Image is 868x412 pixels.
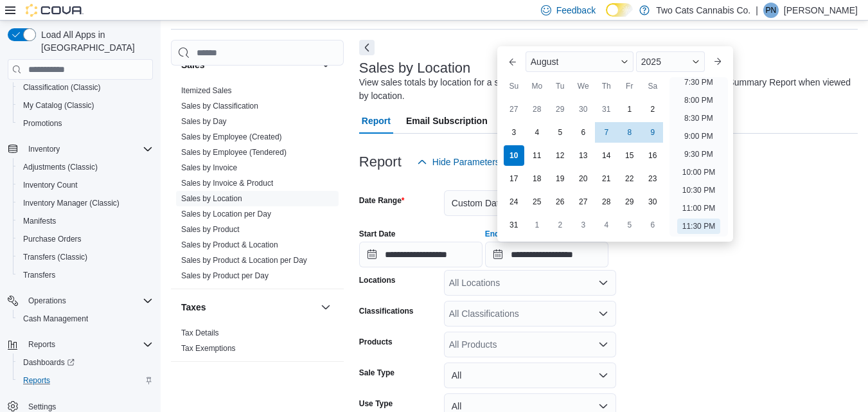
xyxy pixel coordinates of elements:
[181,86,232,95] a: Itemized Sales
[359,40,375,55] button: Next
[636,51,705,72] div: Button. Open the year selector. 2025 is currently selected.
[502,98,664,237] div: August, 2025
[23,141,65,157] button: Inventory
[573,99,594,120] div: day-30
[606,17,607,17] span: Dark Mode
[642,215,663,235] div: day-6
[13,158,158,176] button: Adjustments (Classic)
[18,267,153,283] span: Transfers
[527,122,547,143] div: day-4
[556,4,596,17] span: Feedback
[619,122,640,143] div: day-8
[502,51,523,72] button: Previous Month
[181,256,307,265] a: Sales by Product & Location per Day
[679,111,718,126] li: 8:30 PM
[181,301,206,314] h3: Taxes
[619,145,640,166] div: day-15
[679,75,718,90] li: 7:30 PM
[18,311,93,327] a: Cash Management
[18,98,153,113] span: My Catalog (Classic)
[527,76,547,96] div: Mo
[23,293,71,309] button: Operations
[619,76,640,96] div: Fr
[181,85,232,96] span: Itemized Sales
[181,344,236,353] a: Tax Exemptions
[23,118,62,129] span: Promotions
[181,240,278,249] a: Sales by Product & Location
[18,213,153,229] span: Manifests
[28,402,56,412] span: Settings
[181,271,269,280] a: Sales by Product per Day
[13,310,158,328] button: Cash Management
[642,168,663,189] div: day-23
[3,336,158,354] button: Reports
[3,140,158,158] button: Inventory
[784,3,858,18] p: [PERSON_NAME]
[28,296,66,306] span: Operations
[412,149,505,175] button: Hide Parameters
[18,249,153,265] span: Transfers (Classic)
[679,93,718,108] li: 8:00 PM
[504,168,524,189] div: day-17
[359,368,394,378] label: Sale Type
[181,194,242,203] a: Sales by Location
[598,309,608,319] button: Open list of options
[707,51,728,72] button: Next month
[526,51,633,72] div: Button. Open the month selector. August is currently selected.
[181,132,282,141] a: Sales by Employee (Created)
[23,337,153,352] span: Reports
[23,270,55,280] span: Transfers
[18,159,153,175] span: Adjustments (Classic)
[406,108,488,134] span: Email Subscription
[23,141,153,157] span: Inventory
[3,292,158,310] button: Operations
[181,209,271,219] span: Sales by Location per Day
[13,248,158,266] button: Transfers (Classic)
[527,168,547,189] div: day-18
[181,240,278,250] span: Sales by Product & Location
[766,3,777,18] span: PN
[28,144,60,154] span: Inventory
[550,122,571,143] div: day-5
[359,76,851,103] div: View sales totals by location for a specified date range. This report is equivalent to the Sales ...
[596,99,617,120] div: day-31
[359,154,402,170] h3: Report
[36,28,153,54] span: Load All Apps in [GEOGRAPHIC_DATA]
[573,76,594,96] div: We
[677,201,720,216] li: 11:00 PM
[444,363,616,388] button: All
[619,192,640,212] div: day-29
[444,190,616,216] button: Custom Date
[504,215,524,235] div: day-31
[359,399,393,409] label: Use Type
[550,76,571,96] div: Tu
[18,267,60,283] a: Transfers
[531,57,559,67] span: August
[596,168,617,189] div: day-21
[181,163,237,173] span: Sales by Invoice
[23,162,98,172] span: Adjustments (Classic)
[23,216,56,226] span: Manifests
[504,122,524,143] div: day-3
[181,179,273,188] a: Sales by Invoice & Product
[504,99,524,120] div: day-27
[181,178,273,188] span: Sales by Invoice & Product
[677,219,720,234] li: 11:30 PM
[527,99,547,120] div: day-28
[18,355,153,370] span: Dashboards
[432,156,500,168] span: Hide Parameters
[23,198,120,208] span: Inventory Manager (Classic)
[181,116,227,127] span: Sales by Day
[23,337,60,352] button: Reports
[18,373,153,388] span: Reports
[642,192,663,212] div: day-30
[596,215,617,235] div: day-4
[23,293,153,309] span: Operations
[318,300,333,315] button: Taxes
[527,192,547,212] div: day-25
[18,249,93,265] a: Transfers (Classic)
[18,311,153,327] span: Cash Management
[18,80,106,95] a: Classification (Classic)
[23,234,82,244] span: Purchase Orders
[181,163,237,172] a: Sales by Invoice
